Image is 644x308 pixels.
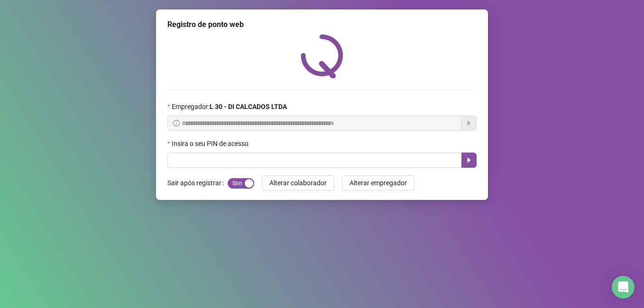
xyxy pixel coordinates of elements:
div: Registro de ponto web [167,19,477,30]
button: Alterar empregador [342,175,414,190]
span: Alterar empregador [350,178,407,188]
span: Empregador : [172,101,287,112]
img: QRPoint [301,34,343,78]
label: Insira o seu PIN de acesso [167,138,255,149]
div: Open Intercom Messenger [612,276,635,299]
span: caret-right [465,156,473,164]
label: Sair após registrar [167,175,228,190]
strong: L 30 - DI CALCADOS LTDA [210,103,287,110]
button: Alterar colaborador [262,175,334,190]
span: Alterar colaborador [269,178,327,188]
span: info-circle [173,120,180,127]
